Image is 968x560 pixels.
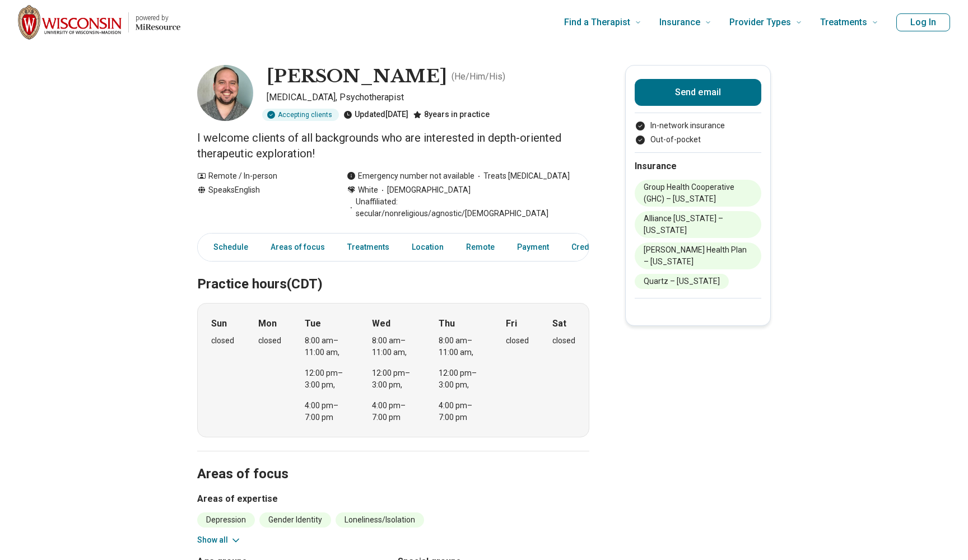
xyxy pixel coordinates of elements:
h2: Insurance [635,160,761,173]
li: Quartz – [US_STATE] [635,274,729,289]
div: When does the program meet? [197,303,589,437]
a: Remote [459,236,501,259]
h2: Areas of focus [197,438,589,484]
div: 8:00 am – 11:00 am , [305,335,348,358]
li: Loneliness/Isolation [336,512,424,528]
button: Send email [635,79,761,106]
div: Speaks English [197,184,324,220]
p: I welcome clients of all backgrounds who are interested in depth-oriented therapeutic exploration! [197,130,589,161]
div: 4:00 pm – 7:00 pm [305,400,348,423]
span: White [358,184,378,196]
div: 8:00 am – 11:00 am , [439,335,482,358]
a: Home page [18,4,180,40]
li: Group Health Cooperative (GHC) – [US_STATE] [635,180,761,207]
li: Depression [197,512,255,528]
a: Schedule [200,236,255,259]
div: Emergency number not available [347,170,474,182]
div: Remote / In-person [197,170,324,182]
ul: Payment options [635,120,761,146]
a: Treatments [341,236,396,259]
strong: Sat [552,317,566,330]
span: Treats [MEDICAL_DATA] [474,170,570,182]
div: 8 years in practice [413,109,490,121]
span: Find a Therapist [564,15,630,30]
button: Log In [896,13,950,31]
li: Out-of-pocket [635,134,761,146]
div: 12:00 pm – 3:00 pm , [372,367,415,391]
div: closed [258,335,281,347]
span: Unaffiliated: secular/nonreligious/agnostic/[DEMOGRAPHIC_DATA] [347,196,589,220]
p: powered by [136,13,180,22]
li: [PERSON_NAME] Health Plan – [US_STATE] [635,242,761,269]
li: In-network insurance [635,120,761,132]
div: closed [552,335,575,347]
li: Alliance [US_STATE] – [US_STATE] [635,211,761,238]
strong: Tue [305,317,321,330]
img: Blake Bettis, Psychologist [197,65,253,121]
div: 4:00 pm – 7:00 pm [372,400,415,423]
li: Gender Identity [259,512,331,528]
button: Show all [197,534,241,546]
strong: Fri [506,317,517,330]
div: 8:00 am – 11:00 am , [372,335,415,358]
span: Treatments [820,15,867,30]
h1: [PERSON_NAME] [267,65,447,88]
strong: Sun [211,317,227,330]
p: [MEDICAL_DATA], Psychotherapist [267,91,589,104]
div: Updated [DATE] [343,109,408,121]
div: closed [211,335,234,347]
a: Payment [510,236,556,259]
strong: Mon [258,317,277,330]
p: ( He/Him/His ) [452,70,505,83]
div: Accepting clients [262,109,339,121]
a: Areas of focus [264,236,332,259]
h2: Practice hours (CDT) [197,248,589,294]
h3: Areas of expertise [197,492,589,506]
a: Credentials [565,236,627,259]
a: Location [405,236,450,259]
strong: Wed [372,317,390,330]
div: 12:00 pm – 3:00 pm , [305,367,348,391]
span: [DEMOGRAPHIC_DATA] [378,184,471,196]
div: 4:00 pm – 7:00 pm [439,400,482,423]
div: closed [506,335,529,347]
span: Insurance [659,15,700,30]
strong: Thu [439,317,455,330]
span: Provider Types [729,15,791,30]
div: 12:00 pm – 3:00 pm , [439,367,482,391]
